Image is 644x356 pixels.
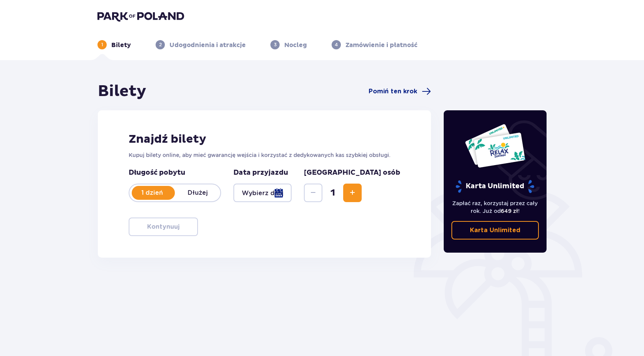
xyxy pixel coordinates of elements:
img: Park of Poland logo [97,11,184,22]
p: Długość pobytu [129,168,221,177]
div: 3Nocleg [270,40,307,49]
p: 1 dzień [129,189,175,197]
div: 1Bilety [97,40,131,49]
img: Dwie karty całoroczne do Suntago z napisem 'UNLIMITED RELAX', na białym tle z tropikalnymi liśćmi... [465,123,526,168]
p: Udogodnienia i atrakcje [169,41,246,49]
span: 1 [324,187,342,199]
p: 2 [159,41,162,48]
h2: Znajdź bilety [129,132,400,147]
h1: Bilety [98,82,146,101]
p: 1 [101,41,103,48]
p: 4 [335,41,338,48]
p: Kupuj bilety online, aby mieć gwarancję wejścia i korzystać z dedykowanych kas szybkiej obsługi. [129,151,400,159]
a: Karta Unlimited [451,221,539,240]
p: [GEOGRAPHIC_DATA] osób [304,168,400,177]
a: Pomiń ten krok [369,87,431,96]
p: Zamówienie i płatność [345,41,418,49]
span: Pomiń ten krok [369,87,417,96]
p: 3 [274,41,277,48]
p: Dłużej [175,189,220,197]
p: Bilety [111,41,131,49]
p: Karta Unlimited [455,180,535,193]
button: Zmniejsz [304,184,322,202]
p: Karta Unlimited [470,226,520,235]
p: Nocleg [284,41,307,49]
div: 2Udogodnienia i atrakcje [156,40,246,49]
p: Kontynuuj [147,223,179,231]
button: Kontynuuj [129,218,198,236]
span: 649 zł [501,208,518,214]
p: Zapłać raz, korzystaj przez cały rok. Już od ! [451,199,539,215]
button: Zwiększ [343,184,362,202]
p: Data przyjazdu [233,168,288,177]
div: 4Zamówienie i płatność [332,40,418,49]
